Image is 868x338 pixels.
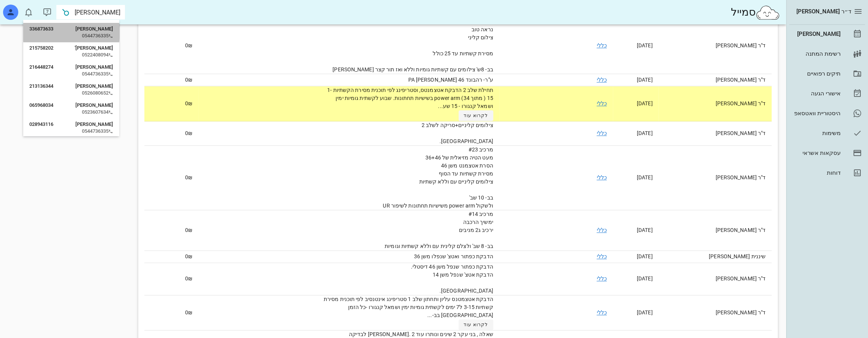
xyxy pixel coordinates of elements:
[596,275,606,282] a: כללי
[185,100,192,106] span: 0₪
[665,309,766,317] div: ד"ר [PERSON_NAME]
[185,253,192,259] span: 0₪
[665,174,766,182] div: ד"ר [PERSON_NAME]
[29,102,53,108] span: 065968034
[29,90,113,96] div: 0526080652
[789,64,865,83] a: תיקים רפואיים
[637,174,653,180] span: [DATE]
[789,84,865,103] a: אישורי הגעה
[185,309,192,315] span: 0₪
[665,253,766,261] div: שיננית [PERSON_NAME]
[185,42,192,48] span: 0₪
[29,121,53,127] span: 028943116
[422,122,493,144] span: צילומים קליניים+סריקה לשלב 2 [GEOGRAPHIC_DATA].
[29,71,113,77] div: 0544736335
[24,7,27,11] span: תג
[411,264,493,294] span: הדבקת כפתור שנפל משן 46 דיסטלי. הדבקת אטצ' שנפל משן 14 [GEOGRAPHIC_DATA].
[665,275,766,283] div: ד"ר [PERSON_NAME]
[796,8,851,15] span: ד״ר [PERSON_NAME]
[596,100,606,106] a: כללי
[755,5,780,20] img: SmileCloud logo
[665,42,766,50] div: ד"ר [PERSON_NAME]
[637,253,653,259] span: [DATE]
[665,76,766,84] div: ד"ר [PERSON_NAME]
[731,4,780,21] div: סמייל
[665,129,766,137] div: ד"ר [PERSON_NAME]
[29,83,113,89] div: [PERSON_NAME]
[327,87,493,109] span: תחילת שלב 2 הדבקת אטצמנטס, וסטריפינג לפי תוכנית מסירת הקשתיות 1-15 ( מתוך 34) power arm בשישיות ת...
[789,45,865,63] a: רשימת המתנה
[637,100,653,106] span: [DATE]
[324,296,493,318] span: הדבקת אטצמטנס עליון ותחתון שלב 1 סטריפינג אינטנסיב לפי תוכנית מסירת קשתיות 3-15 ל7 ימים לקשתית גו...
[789,25,865,43] a: [PERSON_NAME]
[789,104,865,122] a: היסטוריית וואטסאפ
[29,26,53,32] span: 336873633
[383,146,493,209] span: מרכיב #23 מעט הטיה מזיאלית של 36+46 הסרת אטצמנט משן 46 מסירת קשתיות עד הסוף צילומים קליניים עם ול...
[185,77,192,83] span: 0₪
[185,130,192,136] span: 0₪
[596,130,606,136] a: כללי
[385,211,493,249] span: מרכיב #14 ימשיך הרכבה ירכיב ג2 מניבים בב- 8 שב' ולצלם קלינית עם וללא קשתיות וגומיות
[637,77,653,83] span: [DATE]
[29,52,113,58] div: 0522408094
[596,42,606,48] a: כללי
[637,275,653,282] span: [DATE]
[185,174,192,180] span: 0₪
[792,110,841,116] div: היסטוריית וואטסאפ
[792,130,841,136] div: משימות
[596,77,606,83] a: כללי
[29,109,113,115] div: 0523607634
[789,164,865,182] a: דוחות
[596,309,606,315] a: כללי
[792,170,841,176] div: דוחות
[29,83,53,89] span: 213136344
[29,45,113,51] div: [PERSON_NAME]'
[185,227,192,233] span: 0₪
[637,130,653,136] span: [DATE]
[408,77,493,83] span: ע"ר- רהבונד PA [PERSON_NAME] 46
[332,18,493,72] span: מרכיב #8 נראה טוב צילום קליני מסירת קשתיות עד 25 כולל בב- 8ש' צילומים עם קשתיות גומיות וללא ואז ת...
[637,309,653,315] span: [DATE]
[414,253,493,259] span: הדבקת כפתור ואטצ' שנפלו משן 36
[665,226,766,234] div: ד"ר [PERSON_NAME]
[463,322,488,327] span: לקרוא עוד
[29,102,113,108] div: [PERSON_NAME]
[665,100,766,108] div: ד"ר [PERSON_NAME]
[792,90,841,97] div: אישורי הגעה
[596,253,606,259] a: כללי
[29,45,53,51] span: 215758202
[29,64,113,70] div: [PERSON_NAME]
[637,42,653,48] span: [DATE]
[29,33,113,39] div: 0544736335
[463,113,488,118] span: לקרוא עוד
[596,174,606,180] a: כללי
[459,319,493,330] button: לקרוא עוד
[792,31,841,37] div: [PERSON_NAME]
[596,227,606,233] a: כללי
[789,144,865,162] a: עסקאות אשראי
[637,227,653,233] span: [DATE]
[29,128,113,134] div: 0544736335
[29,121,113,127] div: [PERSON_NAME]
[29,26,113,32] div: [PERSON_NAME]
[29,64,53,70] span: 216448274
[792,71,841,77] div: תיקים רפואיים
[792,150,841,156] div: עסקאות אשראי
[789,124,865,142] a: משימות
[792,51,841,57] div: רשימת המתנה
[185,275,192,282] span: 0₪
[459,110,493,121] button: לקרוא עוד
